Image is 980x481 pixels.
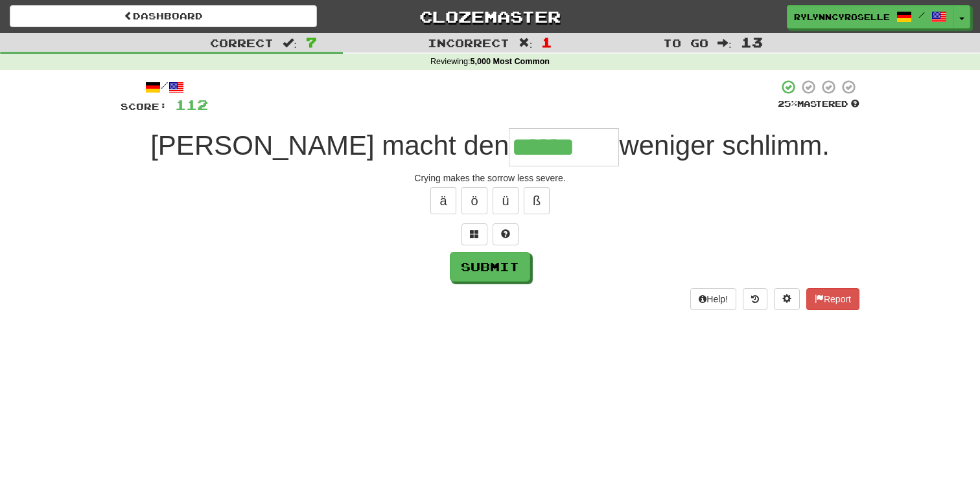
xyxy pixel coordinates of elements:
button: Help! [690,288,736,310]
a: RylynnCyroselle / [787,5,954,28]
button: Report [806,288,859,310]
a: Clozemaster [336,5,644,28]
span: Correct [210,36,274,49]
span: Incorrect [428,36,509,49]
span: 25 % [778,98,797,109]
a: Dashboard [10,5,317,27]
strong: 5,000 Most Common [471,57,550,66]
span: / [918,10,925,19]
span: : [519,38,533,49]
span: To go [663,36,708,49]
button: Submit [450,252,530,282]
div: Mastered [778,98,859,110]
span: [PERSON_NAME] macht den [150,130,509,161]
button: ä [430,187,456,214]
div: Crying makes the sorrow less severe. [121,172,859,185]
span: 7 [306,34,317,50]
span: RylynnCyroselle [794,11,890,23]
button: Round history (alt+y) [743,288,767,310]
span: 1 [541,34,552,50]
span: 112 [175,96,208,113]
button: ß [524,187,550,214]
span: Score: [121,101,167,112]
span: : [283,38,297,49]
div: / [121,79,208,95]
button: Switch sentence to multiple choice alt+p [461,223,487,245]
button: ü [493,187,519,214]
button: Single letter hint - you only get 1 per sentence and score half the points! alt+h [493,223,519,245]
span: : [717,38,732,49]
span: weniger schlimm. [619,130,829,161]
span: 13 [741,34,763,50]
button: ö [461,187,487,214]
